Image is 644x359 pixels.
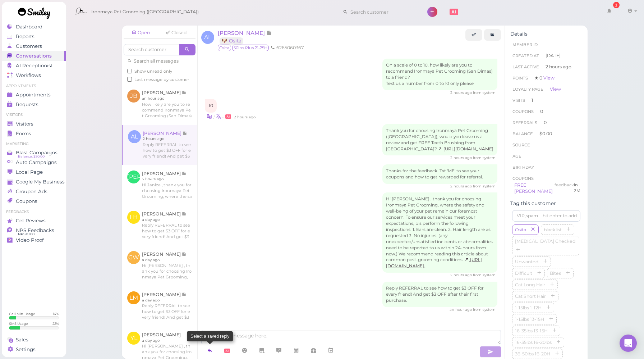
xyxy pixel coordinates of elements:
[201,31,214,44] span: AL
[473,155,496,160] span: from system
[16,159,57,165] span: Auto Campaigns
[218,45,231,51] span: Osita
[542,227,563,232] span: blacklist
[450,155,473,160] span: 09/18/2025 02:47pm
[512,98,525,103] span: Visits
[512,165,534,170] span: Birthday
[2,216,66,226] a: Get Reviews
[269,45,305,51] li: 6265060367
[53,312,59,316] div: 14 %
[514,294,547,299] span: Cat Short Hair
[512,87,543,92] span: Loyalty page
[16,346,36,353] span: Settings
[16,131,31,137] span: Forms
[16,101,38,108] span: Requests
[450,184,473,188] span: 09/18/2025 02:52pm
[2,148,66,158] a: Blast Campaigns Balance: $20.00
[620,335,637,352] div: Open Intercom Messenger
[220,37,243,44] a: 🐶 Osita
[127,69,132,73] input: Show unread only
[382,124,497,156] div: Thank you for choosing Ironmaya Pet Grooming ([GEOGRAPHIC_DATA]), would you leave us a review and...
[512,53,539,58] span: Created At
[266,29,272,36] span: Note
[473,307,496,312] span: from system
[16,188,47,195] span: Groupon Ads
[218,29,266,36] span: [PERSON_NAME]
[473,273,496,277] span: from system
[543,75,555,81] a: View
[2,141,66,146] li: Marketing
[510,95,582,106] li: 1
[2,22,66,32] a: Dashboard
[16,150,57,156] span: Blast Campaigns
[514,305,543,310] span: 1-15lbs 1-12H
[438,146,493,151] a: [URL][DOMAIN_NAME]
[2,177,66,187] a: Google My Business
[16,53,52,59] span: Conversations
[510,200,582,206] div: Tag this customer
[514,259,540,264] span: Unwanted
[546,53,561,59] span: [DATE]
[124,27,158,38] a: Open
[534,75,555,81] span: ★ 0
[548,271,562,276] span: Bites
[16,43,42,49] span: Customers
[512,109,534,114] span: Coupons
[512,131,534,136] span: Balance
[473,184,496,188] span: from system
[2,187,66,196] a: Groupon Ads
[91,2,199,22] span: Ironmaya Pet Grooming ([GEOGRAPHIC_DATA])
[543,213,577,219] div: hit enter to add
[127,58,179,64] a: Search all messages
[2,90,66,100] a: Appointments
[510,106,582,117] li: 0
[16,63,53,69] span: AI Receptionist
[16,337,28,343] span: Sales
[16,198,37,204] span: Coupons
[2,41,66,51] a: Customers
[127,77,132,82] input: Last message by customer
[514,340,553,345] span: 16-35lbs 16-20lbs
[134,77,189,82] span: Last message by customer
[16,33,34,40] span: Reports
[512,210,580,222] input: VIP,spam
[16,227,54,233] span: NPS Feedbacks
[2,51,66,61] a: Conversations
[52,321,59,326] div: 22 %
[2,61,66,71] a: AI Receptionist
[514,317,546,322] span: 1-15lbs 13-15H
[2,345,66,354] a: Settings
[213,115,215,119] i: |
[16,179,65,185] span: Google My Business
[134,69,172,74] span: Show unread only
[514,227,528,232] span: Osita
[512,76,528,81] span: Points
[2,112,66,117] li: Visitors
[2,100,66,109] a: Requests
[510,31,582,37] div: Details
[382,164,497,184] div: Thanks for the feedback! Txt 'ME' to see your coupons and how to get rewarded for referral.
[16,169,43,175] span: Local Page
[16,24,42,30] span: Dashboard
[16,218,46,224] span: Get Reviews
[382,192,497,273] div: Hi [PERSON_NAME] , thank you for choosing Ironmaya Pet Grooming, where the safety and well-being ...
[205,113,497,120] div: •
[512,176,534,181] span: Coupons
[514,282,547,287] span: Cat Long Hair
[2,129,66,138] a: Forms
[124,44,179,55] input: Search customer
[232,45,269,51] span: 50lbs Plus 21-25H
[550,86,561,92] a: View
[218,29,272,44] a: [PERSON_NAME] 🐶 Osita
[18,231,34,237] span: NPS® 100
[450,307,473,312] span: 09/18/2025 03:47pm
[382,59,497,90] div: On a scale of 0 to 10, how likely are you to recommend Ironmaya Pet Grooming (San Dimas) to a fri...
[514,351,552,356] span: 36-50lbs 16-20H
[16,72,41,78] span: Workflows
[539,131,552,136] span: $0.00
[2,209,66,214] li: Feedbacks
[2,226,66,235] a: NPS Feedbacks NPS® 100
[512,142,530,147] span: Source
[555,182,574,195] div: feedback
[2,83,66,88] li: Appointments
